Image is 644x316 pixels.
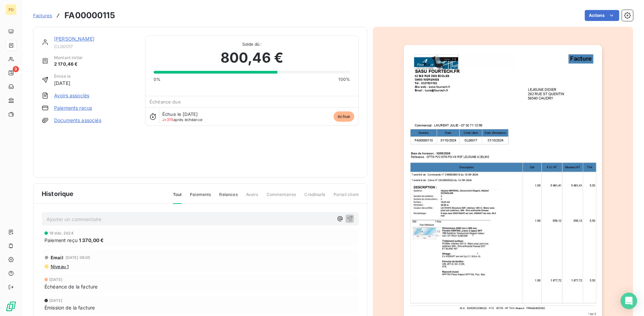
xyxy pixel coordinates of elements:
[621,293,637,309] div: Open Intercom Messenger
[44,237,78,244] span: Paiement reçu
[585,10,619,21] button: Actions
[150,99,181,105] span: Échéance due
[173,192,182,204] span: Tout
[64,9,115,22] h3: FA00000115
[49,231,73,235] span: 19 déc. 2024
[54,117,101,124] a: Documents associés
[54,36,94,42] a: [PERSON_NAME]
[33,12,52,19] a: Factures
[154,76,161,83] span: 0%
[50,264,69,269] span: Niveau 1
[304,192,325,203] span: Creditsafe
[54,92,89,99] a: Avoirs associés
[6,301,17,312] img: Logo LeanPay
[221,47,283,68] span: 800,46 €
[49,277,62,282] span: [DATE]
[6,4,17,15] div: FO
[13,66,19,72] span: 9
[338,76,350,83] span: 100%
[162,117,173,122] span: J+315
[267,192,296,203] span: Commentaires
[44,304,95,311] span: Émission de la facture
[65,255,91,260] span: [DATE] 09:05
[44,283,98,290] span: Échéance de la facture
[33,13,52,18] span: Factures
[54,61,82,68] span: 2 170,46 €
[42,189,74,198] span: Historique
[54,44,137,49] span: CL00017
[162,111,198,117] span: Échue le [DATE]
[246,192,258,203] span: Avoirs
[54,105,92,111] a: Paiements reçus
[54,73,71,79] span: Émise le
[79,237,104,244] span: 1 370,00 €
[154,41,350,47] span: Solde dû :
[51,255,63,260] span: Email
[219,192,237,203] span: Relances
[162,118,202,122] span: après échéance
[54,79,71,87] span: [DATE]
[54,55,82,61] span: Montant initial
[49,298,62,303] span: [DATE]
[334,111,354,122] span: échue
[190,192,211,203] span: Paiements
[334,192,359,203] span: Portail client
